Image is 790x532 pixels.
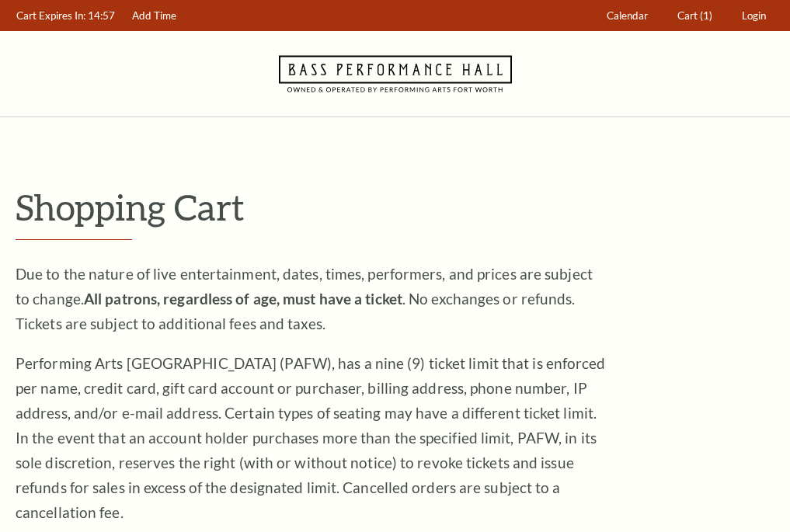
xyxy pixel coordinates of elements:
[125,1,184,31] a: Add Time
[84,290,402,308] strong: All patrons, regardless of age, must have a ticket
[16,187,774,227] p: Shopping Cart
[735,1,774,31] a: Login
[16,351,606,525] p: Performing Arts [GEOGRAPHIC_DATA] (PAFW), has a nine (9) ticket limit that is enforced per name, ...
[600,1,656,31] a: Calendar
[742,9,766,22] span: Login
[88,9,115,22] span: 14:57
[677,9,698,22] span: Cart
[16,265,593,332] span: Due to the nature of live entertainment, dates, times, performers, and prices are subject to chan...
[670,1,720,31] a: Cart (1)
[700,9,712,22] span: (1)
[607,9,648,22] span: Calendar
[16,9,85,22] span: Cart Expires In:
